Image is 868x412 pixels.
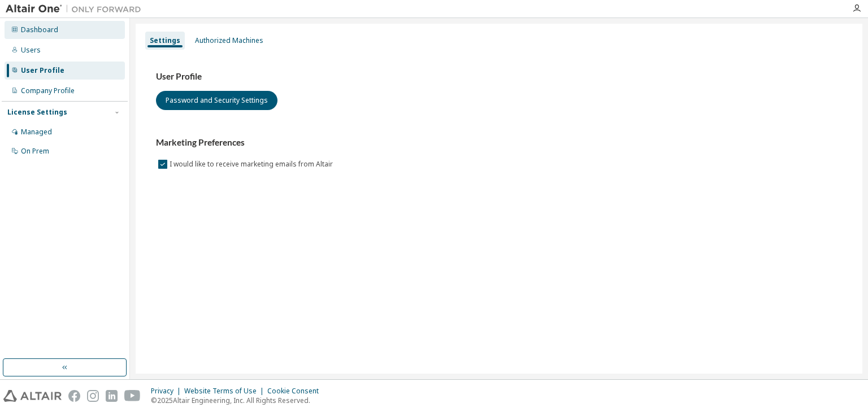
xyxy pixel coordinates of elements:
[124,390,141,402] img: youtube.svg
[151,387,184,396] div: Privacy
[21,66,64,75] div: User Profile
[7,108,67,117] div: License Settings
[106,390,118,402] img: linkedin.svg
[21,25,58,34] div: Dashboard
[6,3,147,15] img: Altair One
[21,128,52,137] div: Managed
[3,390,62,402] img: altair_logo.svg
[170,157,335,171] label: I would like to receive marketing emails from Altair
[184,387,267,396] div: Website Terms of Use
[151,396,325,405] p: © 2025 Altair Engineering, Inc. All Rights Reserved.
[68,390,80,402] img: facebook.svg
[21,86,75,95] div: Company Profile
[21,46,41,55] div: Users
[195,36,263,45] div: Authorized Machines
[267,387,325,396] div: Cookie Consent
[156,71,842,82] h3: User Profile
[156,137,842,148] h3: Marketing Preferences
[87,390,99,402] img: instagram.svg
[156,91,277,110] button: Password and Security Settings
[150,36,180,45] div: Settings
[21,147,49,156] div: On Prem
